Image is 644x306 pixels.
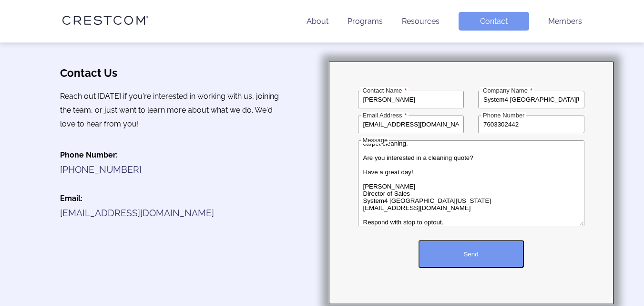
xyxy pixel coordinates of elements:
label: Message [361,137,389,144]
a: Contact [459,12,529,31]
h4: Email: [60,194,286,203]
h4: Phone Number: [60,150,286,159]
h3: Contact Us [60,67,286,79]
button: Send [419,240,524,268]
label: Contact Name [361,87,409,94]
a: Resources [402,17,440,26]
a: [EMAIL_ADDRESS][DOMAIN_NAME] [60,208,214,218]
a: Members [548,17,582,26]
label: Company Name [481,87,534,94]
label: Email Address [361,112,409,119]
a: [PHONE_NUMBER] [60,164,142,175]
a: About [307,17,328,26]
a: Programs [348,17,383,26]
p: Reach out [DATE] if you're interested in working with us, joining the team, or just want to learn... [60,90,286,131]
label: Phone Number [481,112,526,119]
